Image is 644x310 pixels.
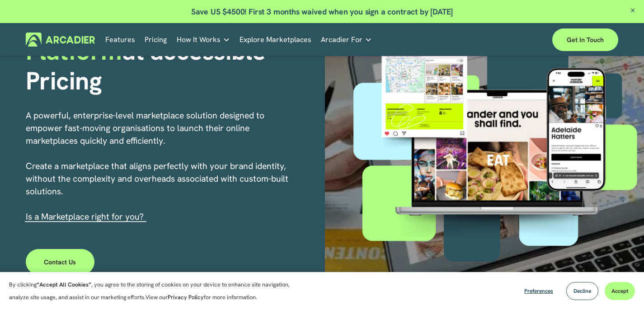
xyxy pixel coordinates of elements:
[552,28,618,51] a: Get in touch
[611,287,628,295] span: Accept
[37,281,91,288] strong: “Accept All Cookies”
[177,33,221,46] span: How It Works
[26,7,319,96] h1: An at accessible Pricing
[321,33,372,47] a: folder dropdown
[524,287,553,295] span: Preferences
[105,33,135,47] a: Features
[321,33,362,46] span: Arcadier For
[9,278,303,304] p: By clicking , you agree to the storing of cookies on your device to enhance site navigation, anal...
[28,211,144,222] a: s a Marketplace right for you?
[168,293,204,301] a: Privacy Policy
[26,33,95,47] img: Arcadier
[177,33,230,47] a: folder dropdown
[240,33,311,47] a: Explore Marketplaces
[26,249,94,274] a: Contact Us
[26,109,294,223] p: A powerful, enterprise-level marketplace solution designed to empower fast-moving organisations t...
[566,282,598,300] button: Decline
[517,282,560,300] button: Preferences
[26,211,144,222] span: I
[605,282,635,300] button: Accept
[573,287,591,295] span: Decline
[145,33,167,47] a: Pricing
